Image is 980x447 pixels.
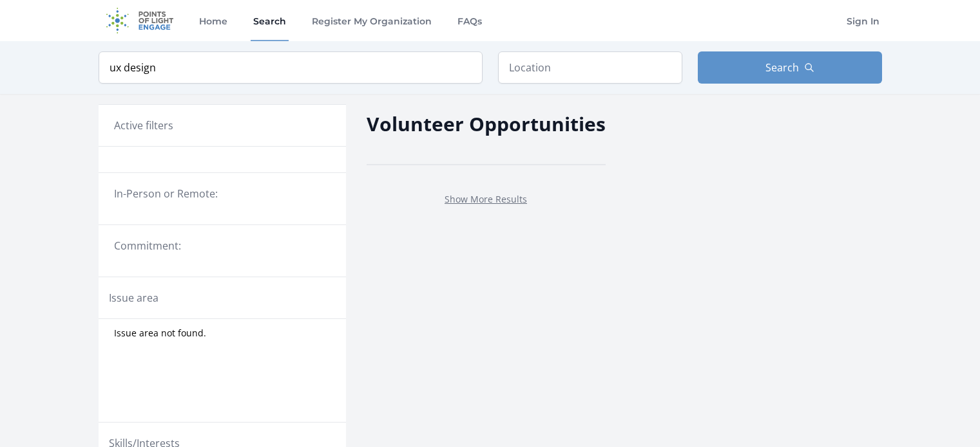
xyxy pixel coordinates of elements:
input: Keyword [99,51,483,84]
input: Location [498,51,682,84]
legend: Issue area [109,290,159,306]
span: Issue area not found. [114,327,206,340]
button: Search [698,51,882,84]
legend: In-Person or Remote: [114,186,331,201]
span: Search [765,60,799,75]
h3: Active filters [114,118,173,133]
legend: Commitment: [114,238,331,253]
a: Show More Results [445,193,527,205]
h2: Volunteer Opportunities [367,109,606,138]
